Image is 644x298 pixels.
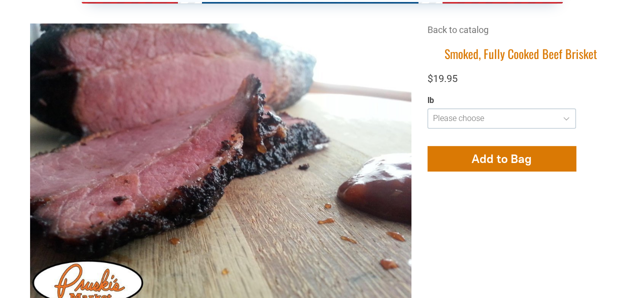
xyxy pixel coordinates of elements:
[427,24,489,35] a: Back to catalog
[427,95,576,106] div: lb
[427,146,576,171] button: Add to Bag
[427,23,614,46] div: Breadcrumbs
[472,151,532,166] span: Add to Bag
[427,46,614,61] h1: Smoked, Fully Cooked Beef Brisket
[427,72,458,84] span: $19.95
